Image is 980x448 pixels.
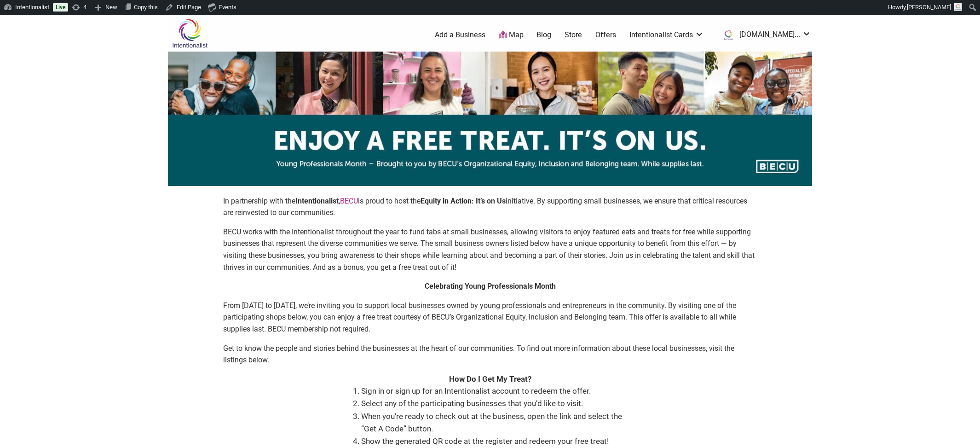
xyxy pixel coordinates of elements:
li: Select any of the participating businesses that you’d like to visit. [361,397,628,410]
img: Intentionalist [168,18,212,48]
a: Live [53,3,68,12]
a: Store [565,30,582,40]
strong: Intentionalist [295,197,339,205]
p: In partnership with the , is proud to host the initiative. By supporting small businesses, we ens... [223,195,757,219]
p: Get to know the people and stories behind the businesses at the heart of our communities. To find... [223,343,757,366]
a: [DOMAIN_NAME]... [717,27,811,43]
li: When you’re ready to check out at the business, open the link and select the “Get A Code” button. [361,410,628,435]
p: BECU works with the Intentionalist throughout the year to fund tabs at small businesses, allowing... [223,226,757,273]
li: Sign in or sign up for an Intentionalist account to redeem the offer. [361,385,628,397]
a: Map [499,30,524,41]
a: Blog [536,30,551,40]
span: [PERSON_NAME] [907,4,951,11]
a: BECU [340,197,358,205]
img: sponsor logo [168,52,812,186]
strong: Celebrating Young Professionals Month [425,282,556,291]
a: Offers [595,30,616,40]
strong: How Do I Get My Treat? [449,374,531,384]
li: ist.com... [717,27,811,43]
p: From [DATE] to [DATE], we’re inviting you to support local businesses owned by young professional... [223,300,757,335]
strong: Equity in Action: It’s on Us [421,197,506,205]
a: Add a Business [435,30,485,40]
li: Show the generated QR code at the register and redeem your free treat! [361,435,628,448]
a: Intentionalist Cards [629,30,704,40]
